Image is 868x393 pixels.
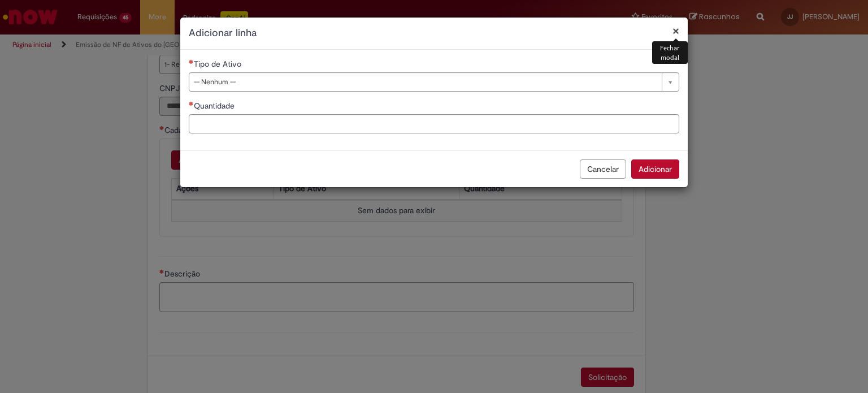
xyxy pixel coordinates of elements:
button: Cancelar [580,159,626,179]
span: Quantidade [194,101,237,111]
span: Necessários [189,59,194,64]
input: Quantidade [189,114,679,133]
span: Necessários [189,101,194,106]
button: Fechar modal [672,25,679,37]
span: -- Nenhum -- [194,73,656,91]
h2: Adicionar linha [189,26,679,41]
span: Tipo de Ativo [194,59,244,69]
button: Adicionar [631,159,679,179]
div: Fechar modal [652,41,688,64]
